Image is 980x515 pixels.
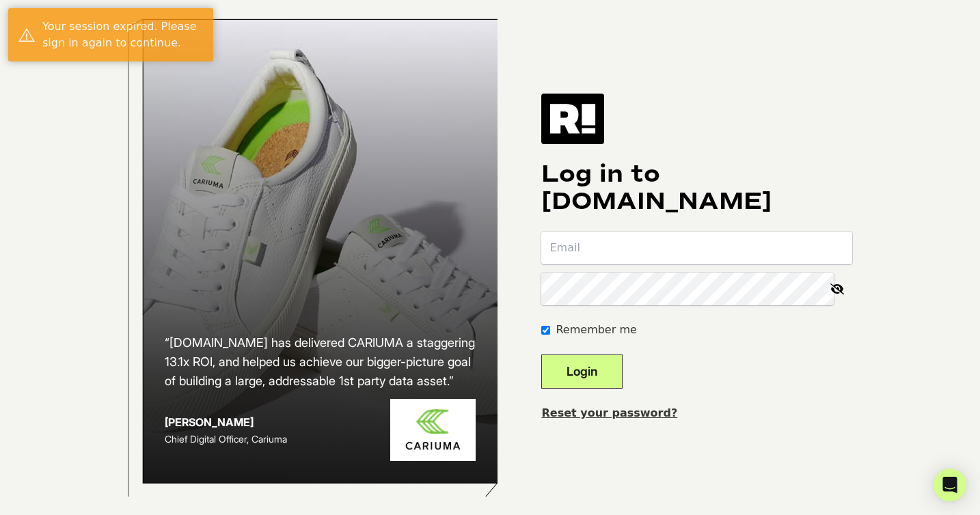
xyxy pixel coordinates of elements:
[165,415,254,429] strong: [PERSON_NAME]
[541,94,604,144] img: Retention.com
[556,322,636,338] label: Remember me
[541,232,852,264] input: Email
[541,406,677,419] a: Reset your password?
[541,354,623,389] button: Login
[42,18,203,51] div: Your session expired. Please sign in again to continue.
[934,469,966,501] div: Open Intercom Messenger
[165,433,287,445] span: Chief Digital Officer, Cariuma
[165,333,476,391] h2: “[DOMAIN_NAME] has delivered CARIUMA a staggering 13.1x ROI, and helped us achieve our bigger-pic...
[390,399,476,461] img: Cariuma
[541,161,852,215] h1: Log in to [DOMAIN_NAME]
